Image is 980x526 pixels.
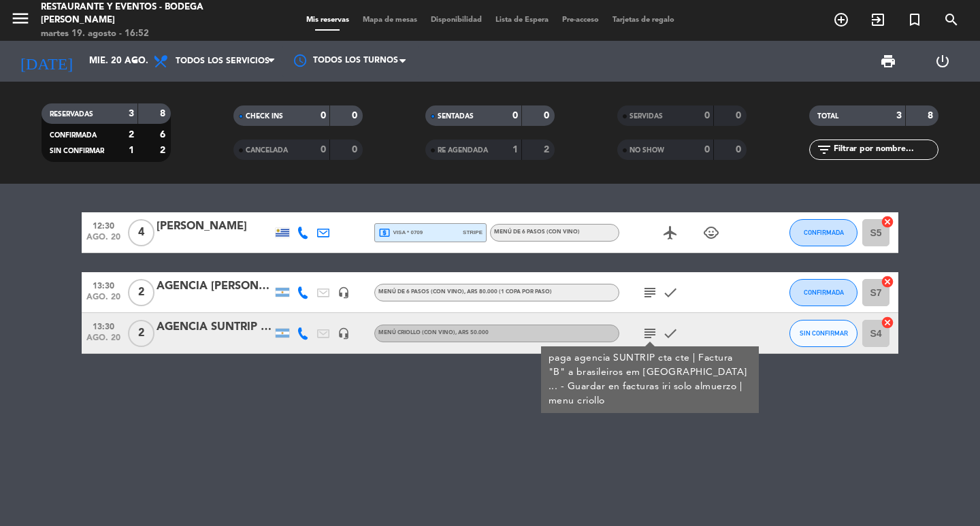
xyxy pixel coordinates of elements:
[86,233,120,248] span: ago. 20
[338,286,350,299] i: headset_mic
[86,293,120,308] span: ago. 20
[10,8,31,33] button: menu
[934,53,951,69] i: power_settings_new
[463,228,483,237] span: stripe
[555,16,606,24] span: Pre-acceso
[804,289,844,296] span: CONFIRMADA
[880,53,896,69] span: print
[10,8,31,29] i: menu
[832,142,938,157] input: Filtrar por nombre...
[50,111,93,118] span: RESERVADAS
[544,145,552,154] strong: 2
[630,147,664,154] span: NO SHOW
[630,113,663,120] span: SERVIDAS
[833,12,849,28] i: add_circle_outline
[881,215,894,229] i: cancel
[378,227,423,239] span: visa * 0709
[128,320,154,347] span: 2
[127,53,143,69] i: arrow_drop_down
[817,113,838,120] span: TOTAL
[352,145,360,154] strong: 0
[157,278,272,295] div: AGENCIA [PERSON_NAME]
[881,275,894,289] i: cancel
[438,113,474,120] span: SENTADAS
[642,325,658,342] i: subject
[704,145,710,154] strong: 0
[789,219,857,246] button: CONFIRMADA
[378,227,391,239] i: local_atm
[352,111,360,120] strong: 0
[86,217,120,233] span: 12:30
[129,130,134,139] strong: 2
[378,330,489,335] span: MENÚ CRIOLLO (Con vino)
[915,41,970,82] div: LOG OUT
[928,111,936,120] strong: 8
[86,318,120,333] span: 13:30
[464,289,552,295] span: , ARS 80.000 (1 copa por paso)
[157,218,272,235] div: [PERSON_NAME]
[943,12,960,28] i: search
[246,147,288,154] span: CANCELADA
[128,219,154,246] span: 4
[160,109,168,118] strong: 8
[804,229,844,236] span: CONFIRMADA
[160,130,168,139] strong: 6
[896,111,902,120] strong: 3
[544,111,552,120] strong: 0
[703,225,719,241] i: child_care
[157,318,272,336] div: AGENCIA SUNTRIP | [PERSON_NAME] A V [GEOGRAPHIC_DATA]
[933,8,970,31] span: BUSCAR
[50,132,97,139] span: CONFIRMADA
[662,325,679,342] i: check
[736,145,744,154] strong: 0
[41,1,235,27] div: Restaurante y Eventos - Bodega [PERSON_NAME]
[662,284,679,301] i: check
[816,142,832,158] i: filter_list
[906,12,923,28] i: turned_in_not
[378,289,552,295] span: MENÚ DE 6 PASOS (Con vino)
[881,316,894,329] i: cancel
[662,225,679,241] i: airplanemode_active
[321,145,326,154] strong: 0
[860,8,896,31] span: WALK IN
[129,109,134,118] strong: 3
[512,111,518,120] strong: 0
[606,16,681,24] span: Tarjetas de regalo
[128,279,154,306] span: 2
[494,229,580,235] span: MENÚ DE 6 PASOS (Con vino)
[86,333,120,349] span: ago. 20
[160,146,168,155] strong: 2
[704,111,710,120] strong: 0
[356,16,424,24] span: Mapa de mesas
[736,111,744,120] strong: 0
[86,277,120,293] span: 13:30
[642,284,658,301] i: subject
[299,16,356,24] span: Mis reservas
[438,147,488,154] span: RE AGENDADA
[789,320,857,347] button: SIN CONFIRMAR
[424,16,489,24] span: Disponibilidad
[549,351,752,408] div: paga agencia SUNTRIP cta cte | Factura "B" a brasileiros em [GEOGRAPHIC_DATA] ... - Guardar en fa...
[789,279,857,306] button: CONFIRMADA
[321,111,326,120] strong: 0
[176,56,269,66] span: Todos los servicios
[823,8,860,31] span: RESERVAR MESA
[41,27,235,41] div: martes 19. agosto - 16:52
[455,330,489,335] span: , ARS 50.000
[10,46,82,76] i: [DATE]
[338,327,350,340] i: headset_mic
[870,12,886,28] i: exit_to_app
[50,148,104,154] span: SIN CONFIRMAR
[246,113,283,120] span: CHECK INS
[129,146,134,155] strong: 1
[489,16,555,24] span: Lista de Espera
[512,145,518,154] strong: 1
[896,8,933,31] span: Reserva especial
[800,329,848,337] span: SIN CONFIRMAR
